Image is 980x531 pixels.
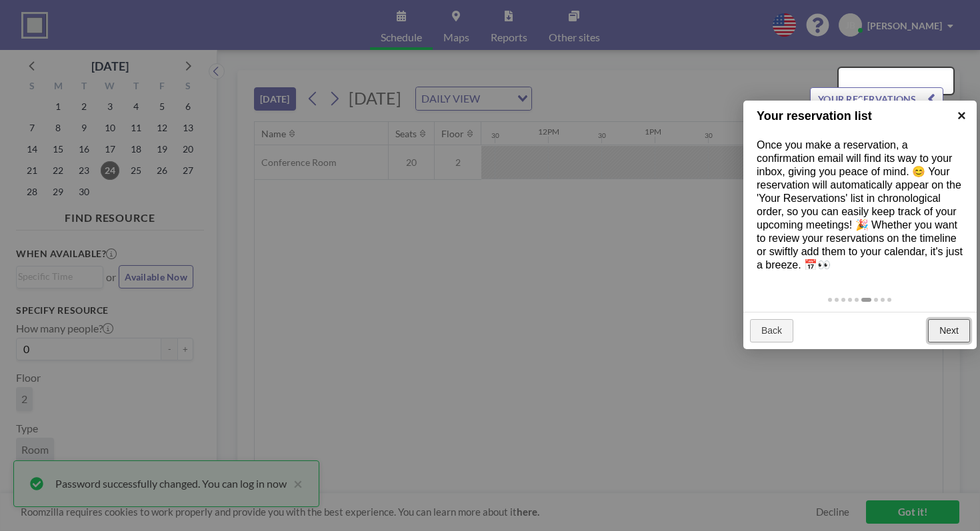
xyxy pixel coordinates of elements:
a: × [947,101,977,131]
h1: Your reservation list [757,107,943,125]
button: YOUR RESERVATIONS [810,87,943,111]
a: Next [928,319,970,343]
a: Back [750,319,793,343]
div: Once you make a reservation, a confirmation email will find its way to your inbox, giving you pea... [743,125,977,285]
